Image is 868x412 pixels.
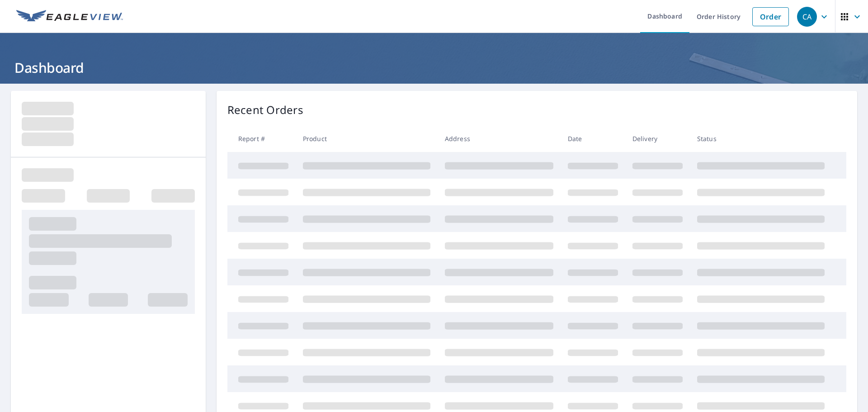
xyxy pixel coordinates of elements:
[561,125,625,152] th: Date
[16,10,123,24] img: EV Logo
[752,7,789,26] a: Order
[625,125,690,152] th: Delivery
[227,125,296,152] th: Report #
[227,102,303,118] p: Recent Orders
[690,125,832,152] th: Status
[797,7,817,27] div: CA
[11,58,857,77] h1: Dashboard
[438,125,561,152] th: Address
[296,125,438,152] th: Product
